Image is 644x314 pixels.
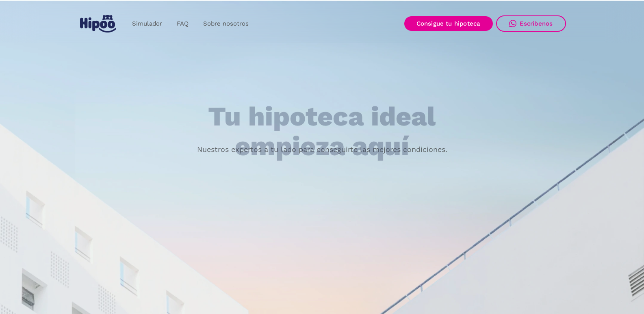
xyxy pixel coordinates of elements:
[168,102,476,161] h1: Tu hipoteca ideal empieza aquí
[125,16,169,32] a: Simulador
[196,16,256,32] a: Sobre nosotros
[520,20,553,27] div: Escríbenos
[78,12,118,36] a: home
[169,16,196,32] a: FAQ
[404,16,493,31] a: Consigue tu hipoteca
[496,15,566,32] a: Escríbenos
